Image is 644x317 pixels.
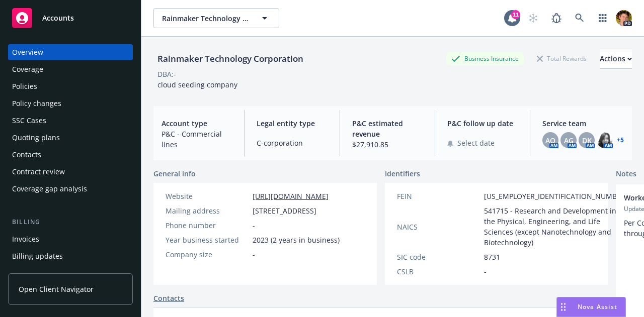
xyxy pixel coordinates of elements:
span: Rainmaker Technology Corporation [162,13,249,24]
span: $27,910.85 [352,139,423,150]
div: NAICS [397,222,480,232]
img: photo [597,132,613,148]
span: General info [153,168,196,179]
span: Legal entity type [257,118,327,129]
a: Report a Bug [546,8,567,28]
div: Billing updates [12,248,63,264]
span: Open Client Navigator [19,284,94,294]
span: Select date [457,138,495,148]
span: cloud seeding company [157,80,237,89]
div: SSC Cases [12,113,46,129]
div: Actions [600,49,632,68]
div: SIC code [397,252,480,262]
span: C-corporation [257,138,327,148]
a: SSC Cases [8,113,133,129]
div: Contacts [12,147,41,163]
img: photo [616,10,632,26]
div: Website [166,191,249,201]
div: Coverage gap analysis [12,181,87,197]
a: Switch app [593,8,613,28]
span: P&C estimated revenue [352,118,423,139]
a: Policy changes [8,95,133,112]
div: Mailing address [166,205,249,216]
div: FEIN [397,191,480,201]
div: Contract review [12,164,65,180]
span: 8731 [484,252,500,262]
div: 11 [511,10,520,19]
div: Business Insurance [446,52,524,65]
span: Identifiers [385,168,420,179]
div: CSLB [397,266,480,277]
span: Accounts [42,14,74,22]
a: +5 [617,137,624,143]
span: AO [545,135,555,146]
div: Overview [12,44,43,60]
span: Account type [162,118,232,129]
a: Coverage gap analysis [8,181,133,197]
a: Policies [8,78,133,94]
span: DK [582,135,592,146]
div: Rainmaker Technology Corporation [153,52,307,65]
button: Rainmaker Technology Corporation [153,8,279,28]
span: - [484,266,487,277]
a: Coverage [8,61,133,77]
span: - [253,249,255,260]
div: Policy changes [12,95,61,112]
div: Company size [166,249,249,260]
span: [STREET_ADDRESS] [253,205,316,216]
div: DBA: - [157,69,176,79]
span: P&C follow up date [447,118,518,129]
a: Search [570,8,590,28]
span: 2023 (2 years in business) [253,235,340,245]
span: Service team [542,118,624,129]
a: Accounts [8,4,133,32]
span: [US_EMPLOYER_IDENTIFICATION_NUMBER] [484,191,628,201]
a: [URL][DOMAIN_NAME] [253,191,329,201]
a: Quoting plans [8,130,133,146]
a: Billing updates [8,248,133,264]
div: Policies [12,78,37,94]
span: AG [564,135,574,146]
div: Quoting plans [12,130,60,146]
div: Year business started [166,235,249,245]
a: Contract review [8,164,133,180]
div: Phone number [166,220,249,231]
div: Total Rewards [532,52,592,65]
button: Actions [600,49,632,69]
a: Invoices [8,231,133,247]
a: Contacts [8,147,133,163]
a: Start snowing [523,8,543,28]
span: 541715 - Research and Development in the Physical, Engineering, and Life Sciences (except Nanotec... [484,205,628,248]
button: Nova Assist [556,297,626,317]
div: Drag to move [557,297,570,316]
a: Contacts [153,293,184,303]
span: - [253,220,255,231]
div: Invoices [12,231,39,247]
span: P&C - Commercial lines [162,129,232,150]
a: Overview [8,44,133,60]
span: Nova Assist [578,302,617,311]
span: Notes [616,168,636,180]
div: Billing [8,217,133,227]
div: Coverage [12,61,43,77]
